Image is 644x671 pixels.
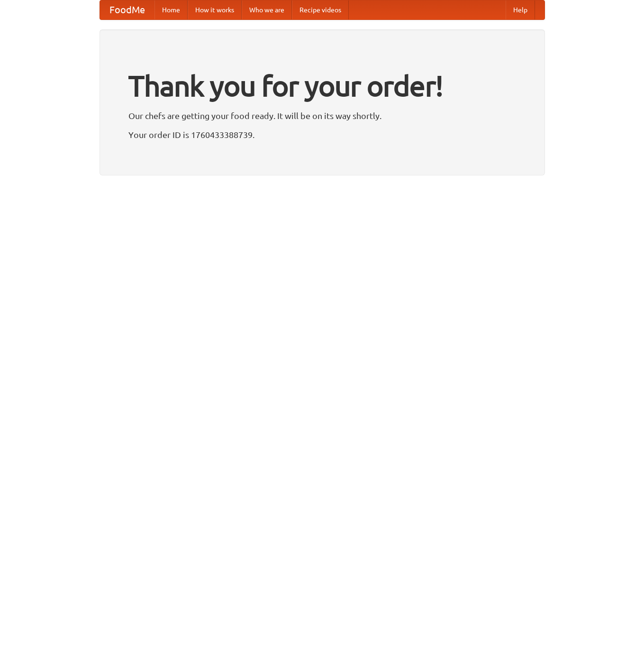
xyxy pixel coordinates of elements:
h1: Thank you for your order! [128,63,516,109]
p: Your order ID is 1760433388739. [128,128,516,142]
a: Help [506,0,535,19]
a: Home [154,0,188,19]
a: Who we are [242,0,292,19]
a: How it works [188,0,242,19]
a: FoodMe [100,0,154,19]
p: Our chefs are getting your food ready. It will be on its way shortly. [128,109,516,123]
a: Recipe videos [292,0,349,19]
